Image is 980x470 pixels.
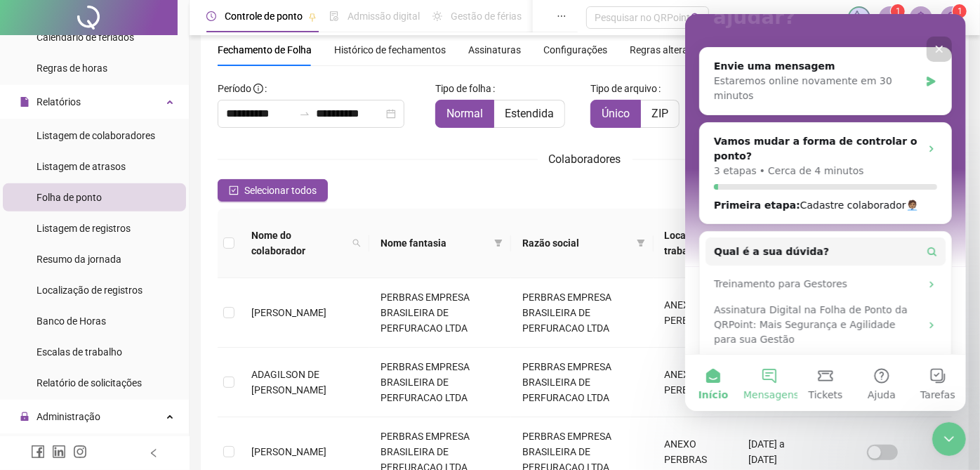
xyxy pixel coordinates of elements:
td: ANEXO PERBRAS [654,278,737,348]
span: [PERSON_NAME] [251,446,326,457]
span: Assinaturas [468,45,521,55]
span: Controle de ponto [225,11,303,22]
span: [PERSON_NAME] [251,307,326,318]
span: filter [634,233,648,254]
sup: Atualize o seu contato no menu Meus Dados [953,4,967,18]
span: swap-right [299,108,310,119]
span: clock-circle [206,11,216,21]
span: Banco de Horas [37,315,106,327]
span: check-square [229,185,239,195]
span: bell [915,11,927,24]
span: ZIP [651,107,668,120]
span: Nome fantasia [380,235,489,251]
span: Único [602,107,630,120]
span: Regras alteradas [630,45,704,55]
span: Configurações [543,45,607,55]
span: filter [637,239,645,247]
span: search [350,225,364,261]
img: 87329 [941,7,962,28]
td: PERBRAS EMPRESA BRASILEIRA DE PERFURACAO LTDA [511,278,653,348]
span: Estendida [505,107,554,120]
span: filter [491,233,505,254]
img: sparkle-icon.fc2bf0ac1784a2077858766a79e2daf3.svg [852,10,867,25]
span: search [352,239,361,247]
span: pushpin [308,13,317,21]
span: Regras de horas [37,63,107,74]
span: Local de trabalho [665,228,715,259]
span: Relatório de solicitações [37,377,142,389]
sup: 1 [891,4,905,18]
span: sun [432,11,442,21]
span: Relatórios [37,96,81,107]
span: file-done [329,11,339,21]
span: Folha de ponto [37,192,102,203]
span: filter [494,239,503,247]
span: Tipo de folha [435,81,491,96]
td: ANEXO PERBRAS [654,348,737,417]
span: Escalas de trabalho [37,346,122,358]
span: ellipsis [557,11,567,21]
span: Listagem de colaboradores [37,130,155,141]
span: Gestão de férias [451,11,522,22]
td: PERBRAS EMPRESA BRASILEIRA DE PERFURACAO LTDA [511,348,653,417]
span: Calendário de feriados [37,32,134,43]
button: Selecionar todos [218,179,328,202]
span: Administração [37,411,100,422]
span: Listagem de registros [37,223,131,234]
span: linkedin [52,445,66,459]
span: Fechamento de Folha [218,44,312,56]
span: Selecionar todos [244,183,317,198]
span: instagram [73,445,87,459]
span: Normal [446,107,483,120]
span: Localização de registros [37,285,143,296]
span: Período [218,83,251,94]
span: to [299,108,310,119]
td: PERBRAS EMPRESA BRASILEIRA DE PERFURACAO LTDA [369,278,511,348]
span: Razão social [522,235,630,251]
iframe: Intercom live chat [932,422,966,456]
span: Colaboradores [549,152,621,166]
span: 1 [896,6,901,16]
span: Resumo da jornada [37,254,121,265]
span: notification [884,11,896,24]
span: 1 [958,6,962,16]
iframe: Intercom live chat [685,14,966,411]
span: lock [20,412,29,422]
span: Nome do colaborador [251,228,347,259]
span: info-circle [253,84,263,93]
span: search [691,13,701,23]
span: Listagem de atrasos [37,161,126,172]
span: ADAGILSON DE [PERSON_NAME] [251,369,326,396]
span: left [149,448,159,458]
span: PERBRAS EMPRESA BRASILEIRA DE PERFURACAO LTDA [717,10,840,25]
span: file [20,97,29,107]
span: Histórico de fechamentos [334,44,446,56]
span: facebook [31,445,45,459]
